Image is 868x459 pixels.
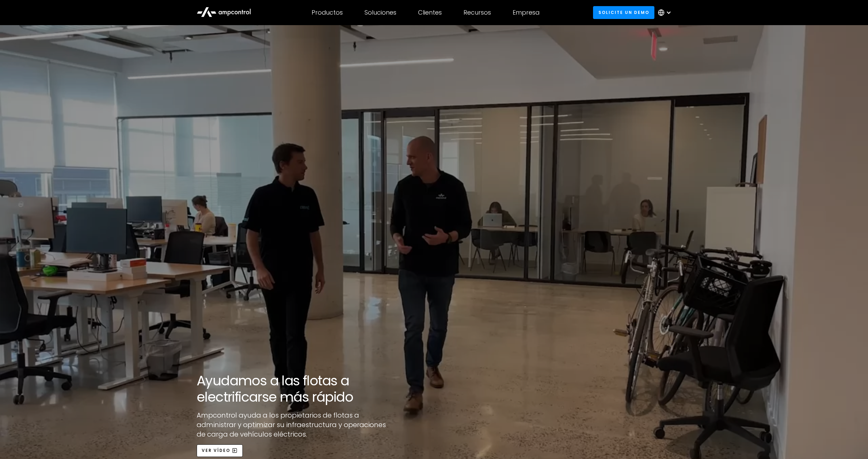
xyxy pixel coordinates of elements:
[364,9,396,16] div: Soluciones
[593,6,654,19] a: Solicite un demo
[513,9,539,16] div: Empresa
[418,9,442,16] div: Clientes
[312,9,343,16] div: Productos
[463,9,491,16] div: Recursos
